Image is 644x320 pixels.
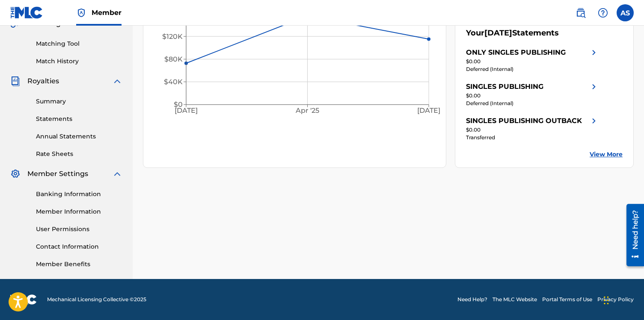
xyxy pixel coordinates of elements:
img: expand [112,76,122,86]
img: right chevron icon [589,47,599,58]
div: SINGLES PUBLISHING OUTBACK [466,116,582,126]
div: Deferred (Internal) [466,65,599,73]
a: Match History [36,57,122,66]
a: Rate Sheets [36,150,122,159]
img: search [576,8,586,18]
a: Contact Information [36,242,122,251]
img: Member Settings [10,169,21,179]
tspan: [DATE] [175,106,198,114]
img: MLC Logo [10,6,43,19]
tspan: $40K [164,78,183,86]
tspan: $120K [162,32,183,41]
a: The MLC Website [493,296,537,303]
div: $0.00 [466,126,599,134]
iframe: Chat Widget [601,279,644,320]
tspan: $0 [174,100,183,109]
a: Summary [36,97,122,106]
span: Mechanical Licensing Collective © 2025 [47,296,146,303]
a: Portal Terms of Use [542,296,592,303]
div: Drag [604,288,609,313]
img: expand [112,169,122,179]
div: Your Statements [466,27,559,39]
a: Need Help? [457,296,487,303]
span: Royalties [27,76,59,86]
img: help [598,8,608,18]
a: Banking Information [36,190,122,199]
span: Member [92,8,122,18]
a: Public Search [572,4,589,21]
tspan: $80K [164,55,183,63]
a: Privacy Policy [597,296,634,303]
iframe: Resource Center [620,201,644,270]
span: [DATE] [484,28,512,38]
a: SINGLES PUBLISHINGright chevron icon$0.00Deferred (Internal) [466,82,599,107]
div: $0.00 [466,58,599,65]
div: Transferred [466,134,599,141]
img: Top Rightsholder [76,8,86,18]
tspan: [DATE] [417,106,440,114]
span: Member Settings [27,169,88,179]
div: Help [594,4,611,21]
a: SINGLES PUBLISHING OUTBACKright chevron icon$0.00Transferred [466,116,599,141]
a: Member Information [36,207,122,216]
a: User Permissions [36,225,122,234]
img: Royalties [10,76,21,86]
img: logo [10,294,37,305]
img: right chevron icon [589,116,599,126]
a: Annual Statements [36,132,122,141]
a: ONLY SINGLES PUBLISHINGright chevron icon$0.00Deferred (Internal) [466,47,599,73]
div: ONLY SINGLES PUBLISHING [466,47,566,58]
tspan: Apr '25 [295,106,319,114]
a: Member Benefits [36,260,122,269]
img: right chevron icon [589,82,599,92]
div: Deferred (Internal) [466,100,599,107]
div: User Menu [617,4,634,21]
div: $0.00 [466,92,599,100]
div: SINGLES PUBLISHING [466,82,543,92]
a: View More [590,150,623,159]
a: Matching Tool [36,39,122,48]
a: Statements [36,114,122,123]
